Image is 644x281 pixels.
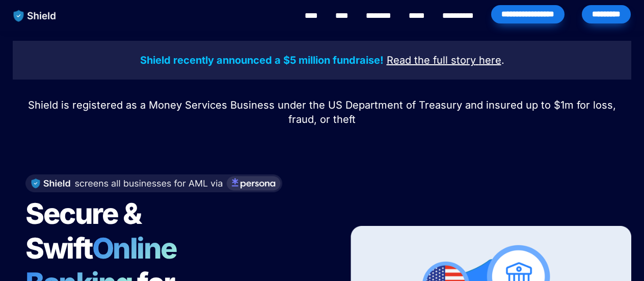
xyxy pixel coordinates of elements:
strong: Shield recently announced a $5 million fundraise! [140,54,384,66]
a: here [479,56,501,66]
span: Shield is registered as a Money Services Business under the US Department of Treasury and insured... [28,99,619,125]
span: . [501,54,504,66]
a: Read the full story [387,56,476,66]
u: Read the full story [387,54,476,66]
img: website logo [9,5,61,27]
span: Secure & Swift [25,196,146,266]
u: here [479,54,501,66]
